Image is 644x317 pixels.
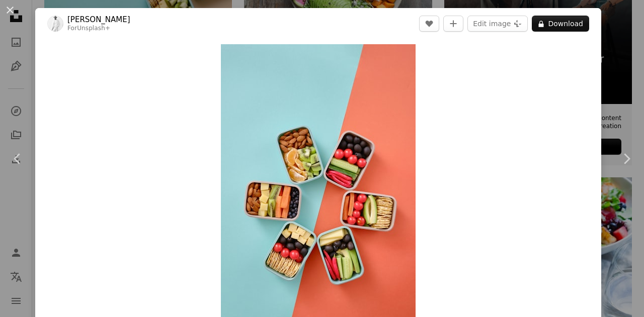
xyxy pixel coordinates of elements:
[609,111,644,207] a: Next
[443,16,463,32] button: Add to Collection
[47,16,63,32] img: Go to Andrej Lišakov's profile
[67,25,130,33] div: For
[419,16,439,32] button: Like
[532,16,589,32] button: Download
[77,25,110,32] a: Unsplash+
[67,15,130,25] a: [PERSON_NAME]
[467,16,528,32] button: Edit image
